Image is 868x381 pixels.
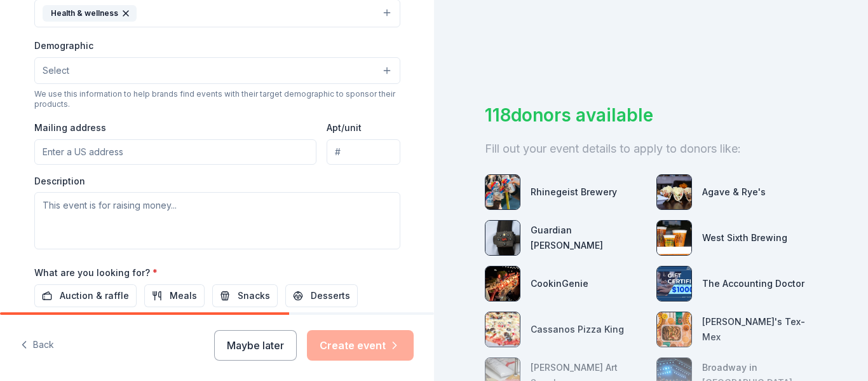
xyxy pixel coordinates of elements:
[212,284,278,307] button: Snacks
[485,221,520,255] img: photo for Guardian Angel Device
[702,276,804,291] div: The Accounting Doctor
[43,63,69,78] span: Select
[43,5,137,22] div: Health & wellness
[657,175,691,209] img: photo for Agave & Rye's
[311,288,350,303] span: Desserts
[214,330,297,361] button: Maybe later
[34,175,85,188] label: Description
[285,284,358,307] button: Desserts
[34,139,317,165] input: Enter a US address
[485,175,520,209] img: photo for Rhinegeist Brewery
[657,221,691,255] img: photo for West Sixth Brewing
[20,332,54,359] button: Back
[34,57,400,84] button: Select
[327,139,400,165] input: #
[34,121,106,134] label: Mailing address
[531,184,617,200] div: Rhinegeist Brewery
[702,230,787,246] div: West Sixth Brewing
[144,284,205,307] button: Meals
[34,39,93,52] label: Demographic
[34,284,137,307] button: Auction & raffle
[485,267,520,301] img: photo for CookinGenie
[327,121,362,134] label: Apt/unit
[34,267,158,279] label: What are you looking for?
[531,223,646,253] div: Guardian [PERSON_NAME]
[531,276,588,291] div: CookinGenie
[34,89,400,109] div: We use this information to help brands find events with their target demographic to sponsor their...
[170,288,197,303] span: Meals
[702,184,766,200] div: Agave & Rye's
[238,288,270,303] span: Snacks
[60,288,129,303] span: Auction & raffle
[485,102,817,128] div: 118 donors available
[657,267,691,301] img: photo for The Accounting Doctor
[485,139,817,159] div: Fill out your event details to apply to donors like:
